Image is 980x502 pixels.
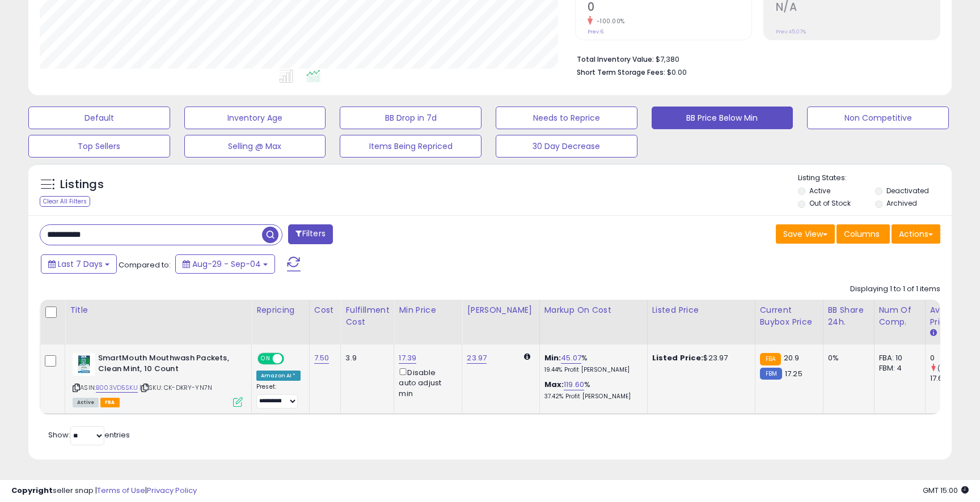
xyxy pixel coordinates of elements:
a: 17.39 [399,352,416,364]
a: Terms of Use [97,485,145,496]
span: OFF [282,354,301,364]
div: 3.9 [345,353,385,363]
button: BB Price Below Min [652,107,793,129]
b: Total Inventory Value: [577,54,654,64]
div: 17.66 [930,373,976,384]
div: Current Buybox Price [760,304,818,328]
label: Active [809,186,830,195]
div: Preset: [256,383,301,409]
small: Prev: 45.07% [776,28,806,35]
div: 0 [930,353,976,363]
button: Top Sellers [28,135,170,158]
button: Columns [837,224,890,244]
span: Compared to: [119,259,171,270]
div: Repricing [256,304,305,316]
small: Avg Win Price. [930,328,937,338]
div: Title [70,304,247,316]
div: Markup on Cost [544,304,643,316]
span: Columns [844,228,880,240]
div: Listed Price [652,304,750,316]
small: Prev: 6 [588,28,603,35]
small: (-100%) [937,364,964,373]
span: | SKU: CK-DKRY-YN7N [140,383,212,392]
span: 17.25 [785,368,802,379]
label: Archived [886,198,917,208]
button: BB Drop in 7d [340,107,481,129]
span: $0.00 [667,67,687,78]
div: FBM: 4 [879,363,916,373]
span: Last 7 Days [58,258,103,270]
button: 30 Day Decrease [496,135,637,158]
button: Last 7 Days [41,254,117,274]
a: 7.50 [314,352,330,364]
button: Save View [776,224,835,244]
div: seller snap | | [11,486,197,496]
a: Privacy Policy [147,485,197,496]
b: Max: [544,379,564,390]
a: 23.97 [467,352,487,364]
p: Listing States: [798,173,951,184]
span: Aug-29 - Sep-04 [192,258,261,270]
div: Num of Comp. [879,304,920,328]
div: Min Price [399,304,457,316]
b: Short Term Storage Fees: [577,67,665,77]
a: B003VD5SKU [96,383,138,393]
h5: Listings [60,177,104,193]
button: Selling @ Max [184,135,326,158]
div: ASIN: [73,353,243,406]
button: Needs to Reprice [496,107,637,129]
span: ON [259,354,273,364]
b: SmartMouth Mouthwash Packets, Clean Mint, 10 Count [98,353,236,377]
div: BB Share 24h. [828,304,869,328]
h2: N/A [776,1,940,16]
div: Fulfillment Cost [345,304,389,328]
div: % [544,353,639,374]
button: Default [28,107,170,129]
span: Show: entries [48,429,130,440]
button: Non Competitive [807,107,949,129]
div: 0% [828,353,865,363]
small: FBA [760,353,781,365]
div: % [544,380,639,401]
strong: Copyright [11,485,53,496]
div: Cost [314,304,336,316]
div: Avg Win Price [930,304,971,328]
div: Clear All Filters [40,196,90,207]
img: 51cN-EWapmL._SL40_.jpg [73,353,95,376]
span: FBA [100,398,120,407]
p: 37.42% Profit [PERSON_NAME] [544,393,639,401]
button: Inventory Age [184,107,326,129]
li: $7,380 [577,52,932,65]
h2: 0 [588,1,751,16]
span: 20.9 [784,352,800,363]
div: Displaying 1 to 1 of 1 items [850,284,940,295]
a: 119.60 [564,379,584,390]
button: Filters [288,224,332,244]
b: Listed Price: [652,352,704,363]
button: Items Being Repriced [340,135,481,158]
span: 2025-09-14 15:00 GMT [923,485,969,496]
div: FBA: 10 [879,353,916,363]
div: Amazon AI * [256,371,301,381]
label: Out of Stock [809,198,851,208]
b: Min: [544,352,561,363]
div: $23.97 [652,353,746,363]
div: Disable auto adjust min [399,366,453,399]
div: [PERSON_NAME] [467,304,534,316]
span: All listings currently available for purchase on Amazon [73,398,99,407]
a: 45.07 [561,352,581,364]
button: Aug-29 - Sep-04 [175,254,275,274]
small: -100.00% [593,17,625,25]
th: The percentage added to the cost of goods (COGS) that forms the calculator for Min & Max prices. [539,300,647,344]
p: 19.44% Profit [PERSON_NAME] [544,366,639,374]
small: FBM [760,368,782,380]
button: Actions [892,224,940,244]
label: Deactivated [886,186,929,195]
